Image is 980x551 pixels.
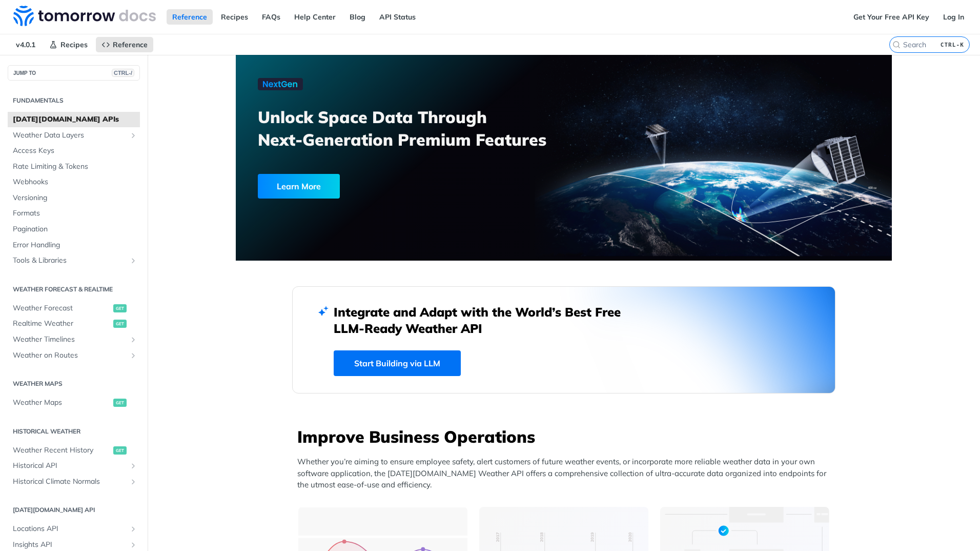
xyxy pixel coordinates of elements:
[258,174,512,199] a: Learn More
[297,456,835,491] p: Whether you’re aiming to ensure employee safety, alert customers of future weather events, or inc...
[937,9,970,25] a: Log In
[8,206,140,221] a: Formats
[129,257,137,265] button: Show subpages for Tools & Libraries
[8,143,140,159] a: Access Keys
[13,193,137,203] span: Versioning
[334,350,461,376] a: Start Building via LLM
[167,9,213,25] a: Reference
[129,351,137,360] button: Show subpages for Weather on Routes
[8,443,140,458] a: Weather Recent Historyget
[13,350,127,361] span: Weather on Routes
[13,303,111,313] span: Weather Forecast
[13,224,137,234] span: Pagination
[256,9,286,25] a: FAQs
[8,159,140,174] a: Rate Limiting & Tokens
[8,65,140,81] button: JUMP TOCTRL-/
[8,505,140,515] h2: [DATE][DOMAIN_NAME] API
[13,130,127,141] span: Weather Data Layers
[8,301,140,316] a: Weather Forecastget
[8,190,140,206] a: Versioning
[8,458,140,474] a: Historical APIShow subpages for Historical API
[112,69,134,77] span: CTRL-/
[8,285,140,294] h2: Weather Forecast & realtime
[129,525,137,533] button: Show subpages for Locations API
[13,240,137,250] span: Error Handling
[44,37,93,52] a: Recipes
[8,253,140,268] a: Tools & LibrariesShow subpages for Tools & Libraries
[13,319,111,329] span: Realtime Weather
[258,78,303,90] img: NextGen
[13,461,127,471] span: Historical API
[8,379,140,388] h2: Weather Maps
[374,9,421,25] a: API Status
[13,477,127,487] span: Historical Climate Normals
[13,162,137,172] span: Rate Limiting & Tokens
[8,332,140,347] a: Weather TimelinesShow subpages for Weather Timelines
[258,174,340,199] div: Learn More
[129,462,137,470] button: Show subpages for Historical API
[13,524,127,534] span: Locations API
[8,222,140,237] a: Pagination
[129,478,137,486] button: Show subpages for Historical Climate Normals
[13,255,127,266] span: Tools & Libraries
[129,541,137,549] button: Show subpages for Insights API
[8,174,140,190] a: Webhooks
[938,40,967,50] kbd: CTRL-K
[113,304,127,312] span: get
[13,6,156,26] img: Tomorrow.io Weather API Docs
[113,446,127,455] span: get
[13,177,137,187] span: Webhooks
[8,348,140,363] a: Weather on RoutesShow subpages for Weather on Routes
[8,427,140,436] h2: Historical Weather
[129,131,137,140] button: Show subpages for Weather Data Layers
[60,40,88,49] span: Recipes
[258,106,575,151] h3: Unlock Space Data Through Next-Generation Premium Features
[8,112,140,127] a: [DATE][DOMAIN_NAME] APIs
[113,40,148,49] span: Reference
[10,37,41,52] span: v4.0.1
[13,208,137,219] span: Formats
[113,320,127,328] span: get
[892,41,901,49] svg: Search
[848,9,935,25] a: Get Your Free API Key
[13,398,111,408] span: Weather Maps
[344,9,371,25] a: Blog
[113,399,127,407] span: get
[129,336,137,344] button: Show subpages for Weather Timelines
[297,425,835,448] h3: Improve Business Operations
[8,128,140,143] a: Weather Data LayersShow subpages for Weather Data Layers
[13,114,137,125] span: [DATE][DOMAIN_NAME] APIs
[13,540,127,550] span: Insights API
[13,334,127,345] span: Weather Timelines
[8,521,140,537] a: Locations APIShow subpages for Locations API
[8,96,140,105] h2: Fundamentals
[8,474,140,489] a: Historical Climate NormalsShow subpages for Historical Climate Normals
[289,9,341,25] a: Help Center
[13,445,111,456] span: Weather Recent History
[334,304,636,337] h2: Integrate and Adapt with the World’s Best Free LLM-Ready Weather API
[215,9,254,25] a: Recipes
[8,395,140,410] a: Weather Mapsget
[13,146,137,156] span: Access Keys
[8,238,140,253] a: Error Handling
[96,37,153,52] a: Reference
[8,316,140,331] a: Realtime Weatherget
